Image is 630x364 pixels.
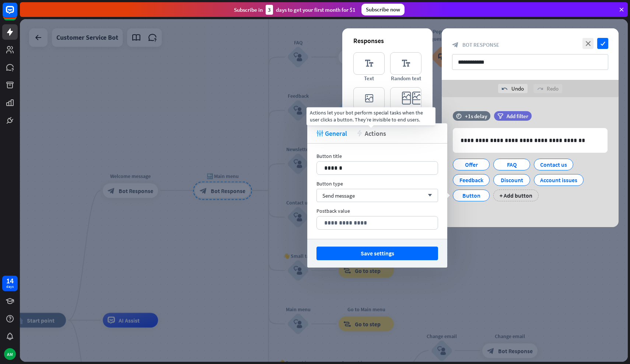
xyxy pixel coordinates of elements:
div: Feedback [459,174,483,185]
span: Send message [322,192,355,199]
a: 14 days [2,276,18,291]
i: block_bot_response [452,42,459,48]
div: Discount [500,174,524,185]
div: Offer [459,159,483,170]
div: Button title [316,153,438,159]
span: Actions [365,129,386,138]
i: redo [537,86,543,92]
div: Subscribe in days to get your first month for $1 [234,5,356,15]
i: arrow_down [424,193,432,198]
span: Bot Response [462,41,499,48]
button: Open LiveChat chat widget [6,3,28,25]
span: Add filter [507,113,528,120]
div: AM [4,348,16,360]
div: +1s delay [465,113,487,120]
i: close [582,38,594,49]
i: check [597,38,608,49]
div: 3 [266,5,273,15]
button: Save settings [316,247,438,260]
i: action [356,130,363,137]
span: General [325,129,347,138]
div: Redo [533,84,562,93]
div: Button type [316,180,438,187]
div: Subscribe now [361,4,405,15]
div: + Add button [493,190,539,201]
div: Undo [498,84,528,93]
div: 14 [6,278,14,284]
div: days [6,284,14,289]
div: Button [459,190,483,201]
i: filter [497,113,503,119]
div: Account issues [540,174,577,185]
div: FAQ [500,159,524,170]
div: Postback value [316,208,438,214]
i: tweak [316,130,323,137]
i: time [456,113,462,119]
div: Contact us [540,159,567,170]
i: undo [502,86,508,92]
